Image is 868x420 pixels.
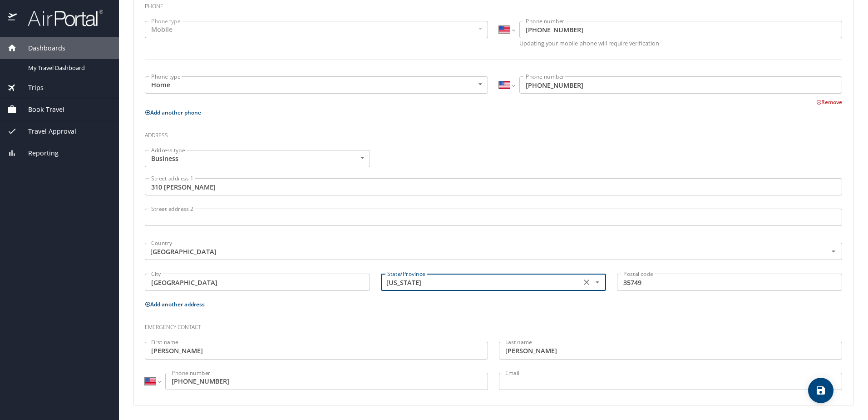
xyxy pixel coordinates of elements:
[17,83,44,93] span: Trips
[8,9,18,27] img: icon-airportal.png
[519,40,842,46] p: Updating your mobile phone will require verification
[592,277,603,288] button: Open
[17,126,76,136] span: Travel Approval
[145,300,205,308] button: Add another address
[828,246,839,257] button: Open
[145,317,842,333] h3: Emergency contact
[580,276,593,289] button: Clear
[17,43,65,53] span: Dashboards
[145,109,201,116] button: Add another phone
[17,148,59,158] span: Reporting
[816,98,842,106] button: Remove
[17,105,64,115] span: Book Travel
[145,150,370,167] div: Business
[145,21,488,38] div: Mobile
[145,76,488,94] div: Home
[808,378,833,403] button: save
[145,125,842,141] h3: Address
[28,64,108,72] span: My Travel Dashboard
[18,9,103,27] img: airportal-logo.png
